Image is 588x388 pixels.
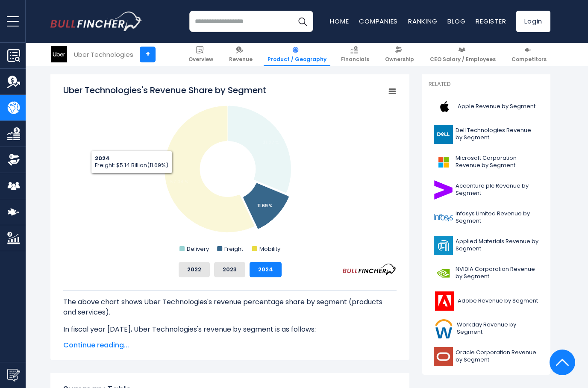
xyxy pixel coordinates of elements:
img: ORCL logo [434,347,453,366]
div: Uber Technologies [74,50,133,59]
img: MSFT logo [434,153,453,172]
p: The above chart shows Uber Technologies's revenue percentage share by segment (products and servi... [63,297,397,317]
a: Applied Materials Revenue by Segment [429,234,544,257]
span: Ownership [385,56,414,63]
img: AMAT logo [434,236,453,255]
img: UBER logo [51,46,67,62]
img: INFY logo [434,208,453,227]
img: Ownership [7,153,20,166]
a: + [140,47,156,62]
img: AAPL logo [434,97,455,116]
span: Competitors [512,56,547,63]
span: Infosys Limited Revenue by Segment [456,210,539,225]
a: Register [476,17,506,26]
a: Blog [447,17,465,26]
button: Search [292,11,313,32]
a: NVIDIA Corporation Revenue by Segment [429,262,544,285]
text: Delivery [187,245,209,253]
span: Microsoft Corporation Revenue by Segment [456,155,539,169]
a: Financials [337,43,373,66]
a: Infosys Limited Revenue by Segment [429,206,544,229]
span: Apple Revenue by Segment [458,103,535,110]
a: Accenture plc Revenue by Segment [429,178,544,202]
a: Product / Geography [264,43,330,66]
tspan: Uber Technologies's Revenue Share by Segment [63,84,266,96]
img: DELL logo [434,125,453,144]
button: 2024 [250,262,282,277]
span: Dell Technologies Revenue by Segment [456,127,539,141]
span: Overview [188,56,213,63]
span: Oracle Corporation Revenue by Segment [456,349,539,364]
a: Apple Revenue by Segment [429,95,544,118]
img: bullfincher logo [50,12,142,31]
button: 2023 [214,262,245,277]
img: NVDA logo [434,264,453,283]
span: Product / Geography [268,56,326,63]
a: Overview [185,43,217,66]
img: ACN logo [434,180,453,200]
img: WDAY logo [434,319,454,338]
span: Accenture plc Revenue by Segment [456,182,539,197]
a: Dell Technologies Revenue by Segment [429,123,544,146]
a: Go to homepage [50,12,142,31]
a: Companies [359,17,398,26]
button: 2022 [179,262,210,277]
p: In fiscal year [DATE], Uber Technologies's revenue by segment is as follows: [63,324,397,335]
span: Financials [341,56,369,63]
span: CEO Salary / Employees [430,56,496,63]
a: Login [516,11,550,32]
tspan: 57.04 % [170,179,188,185]
span: Adobe Revenue by Segment [458,297,538,305]
a: Adobe Revenue by Segment [429,289,544,313]
a: Ranking [408,17,437,26]
a: Revenue [225,43,256,66]
span: Continue reading... [63,340,397,350]
span: NVIDIA Corporation Revenue by Segment [456,266,539,280]
a: CEO Salary / Employees [426,43,500,66]
p: Related [429,81,544,88]
svg: Uber Technologies's Revenue Share by Segment [63,84,397,255]
span: Workday Revenue by Segment [457,321,539,336]
text: Freight [224,245,243,253]
tspan: 11.69 % [257,203,273,209]
a: Microsoft Corporation Revenue by Segment [429,150,544,174]
text: Mobility [259,245,281,253]
span: Revenue [229,56,253,63]
a: Competitors [508,43,550,66]
span: Applied Materials Revenue by Segment [456,238,539,253]
a: Workday Revenue by Segment [429,317,544,341]
a: Home [330,17,349,26]
a: Oracle Corporation Revenue by Segment [429,345,544,368]
img: ADBE logo [434,291,455,311]
a: Ownership [381,43,418,66]
tspan: 31.27 % [263,139,279,146]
